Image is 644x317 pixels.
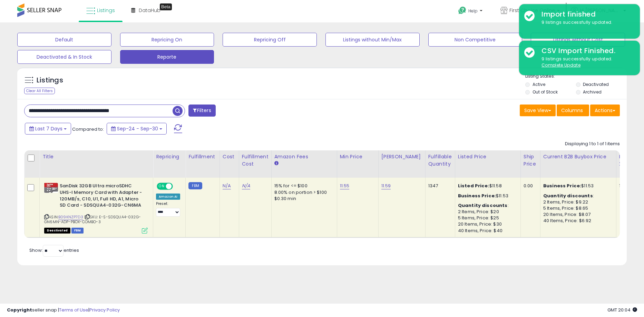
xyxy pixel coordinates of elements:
[274,160,279,167] small: Amazon Fees.
[44,228,70,234] span: All listings that are unavailable for purchase on Amazon for any reason other than out-of-stock
[458,6,467,15] i: Get Help
[583,89,602,95] label: Archived
[274,183,332,189] div: 15% for <= $100
[458,202,515,209] div: :
[274,153,334,160] div: Amazon Fees
[42,153,150,160] div: Title
[120,33,214,47] button: Repricing On
[7,307,32,313] strong: Copyright
[520,105,556,116] button: Save View
[458,183,515,189] div: $11.58
[543,183,611,189] div: $11.53
[428,183,450,189] div: 1347
[536,9,635,19] div: Import finished
[340,153,375,160] div: Min Price
[458,202,508,209] b: Quantity discounts
[428,33,523,47] button: Non Competitive
[71,228,84,234] span: FBM
[458,192,496,199] b: Business Price:
[37,76,63,85] h5: Listings
[524,183,535,189] div: 0.00
[188,153,216,160] div: Fulfillment
[619,183,642,189] div: 100%
[543,192,593,199] b: Quantity discounts
[340,182,350,189] a: 11.55
[29,247,79,254] span: Show: entries
[543,218,611,224] div: 40 Items, Price: $6.92
[536,19,635,26] div: 9 listings successfully updated.
[17,33,111,47] button: Default
[188,182,202,189] small: FBM
[543,193,611,199] div: :
[72,126,104,132] span: Compared to:
[160,3,172,10] div: Tooltip anchor
[543,182,581,189] b: Business Price:
[533,89,558,95] label: Out of Stock
[117,125,158,132] span: Sep-24 - Sep-30
[97,7,115,14] span: Listings
[274,196,332,202] div: $0.30 min
[17,50,111,64] button: Deactivated & In Stock
[381,182,391,189] a: 11.59
[274,189,332,196] div: 8.00% on portion > $100
[583,81,609,87] label: Deactivated
[607,307,637,313] span: 2025-10-8 20:04 GMT
[89,307,120,313] a: Privacy Policy
[381,153,422,160] div: [PERSON_NAME]
[44,183,58,193] img: 41aV2T7qLgL._SL40_.jpg
[458,182,489,189] b: Listed Price:
[524,153,537,168] div: Ship Price
[468,8,478,14] span: Help
[35,125,62,132] span: Last 7 Days
[156,201,180,217] div: Preset:
[156,153,183,160] div: Repricing
[543,153,613,160] div: Current B2B Buybox Price
[223,182,231,189] a: N/A
[458,221,515,227] div: 20 Items, Price: $30
[458,193,515,199] div: $11.53
[536,46,635,56] div: CSV Import Finished.
[536,56,635,69] div: 9 listings successfully updated.
[60,183,144,210] b: SanDisk 32GB Ultra microSDHC UHS-I Memory Card with Adapter - 120MB/s, C10, U1, Full HD, A1, Micr...
[44,183,148,232] div: ASIN:
[44,214,141,225] span: | SKU: E-S-SDSQUA4-032G-GN6MN-ADP-PBOX-COMBO-3
[59,307,88,313] a: Terms of Use
[188,105,215,117] button: Filters
[120,50,214,64] button: Reporte
[543,211,611,218] div: 20 Items, Price: $8.07
[509,7,555,14] span: First Choice Online
[458,209,515,215] div: 2 Items, Price: $20
[156,194,180,200] div: Amazon AI
[25,123,71,135] button: Last 7 Days
[557,105,589,116] button: Columns
[561,107,583,114] span: Columns
[525,73,626,80] p: Listing States:
[172,184,183,189] span: OFF
[107,123,167,135] button: Sep-24 - Sep-30
[24,88,55,94] div: Clear All Filters
[157,184,166,189] span: ON
[458,228,515,234] div: 40 Items, Price: $40
[58,214,83,220] a: B09KNZP7D3
[541,62,580,68] u: Complete Update
[428,153,452,168] div: Fulfillable Quantity
[223,153,236,160] div: Cost
[458,215,515,221] div: 5 Items, Price: $25
[543,199,611,205] div: 2 Items, Price: $9.22
[223,33,317,47] button: Repricing Off
[139,7,160,14] span: DataHub
[458,153,518,160] div: Listed Price
[531,33,625,47] button: Listings without Cost
[565,141,620,147] div: Displaying 1 to 1 of 1 items
[453,1,489,22] a: Help
[533,81,545,87] label: Active
[543,205,611,211] div: 5 Items, Price: $8.65
[242,153,269,168] div: Fulfillment Cost
[590,105,620,116] button: Actions
[242,182,250,189] a: N/A
[325,33,420,47] button: Listings without Min/Max
[7,307,120,314] div: seller snap | |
